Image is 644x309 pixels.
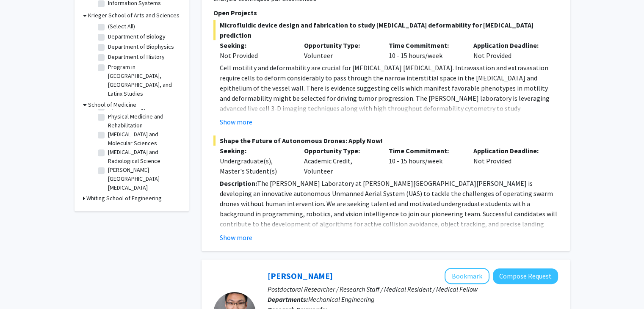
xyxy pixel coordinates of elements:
p: Seeking: [220,40,292,50]
div: 10 - 15 hours/week [382,40,467,61]
div: Not Provided [467,146,552,176]
label: [PERSON_NAME][GEOGRAPHIC_DATA][MEDICAL_DATA] [108,166,178,192]
p: Time Commitment: [389,146,461,156]
label: Program in [GEOGRAPHIC_DATA], [GEOGRAPHIC_DATA], and Latinx Studies [108,63,178,98]
label: [MEDICAL_DATA] and Radiological Science [108,148,178,166]
strong: Description: [220,179,257,188]
button: Add Sixuan Li to Bookmarks [445,268,489,284]
div: Academic Credit, Volunteer [298,146,382,176]
p: Seeking: [220,146,292,156]
label: Physical Medicine and Rehabilitation [108,112,178,130]
p: The [PERSON_NAME] Laboratory at [PERSON_NAME][GEOGRAPHIC_DATA][PERSON_NAME] is developing an inno... [220,178,558,239]
div: Volunteer [298,40,382,61]
label: [MEDICAL_DATA] and Molecular Sciences [108,130,178,148]
p: Application Deadline: [473,146,545,156]
p: Time Commitment: [389,40,461,50]
iframe: Chat [6,271,36,303]
div: 10 - 15 hours/week [382,146,467,176]
p: Open Projects [213,8,558,18]
b: Departments: [268,295,308,303]
div: Not Provided [220,50,292,61]
p: Application Deadline: [473,40,545,50]
button: Show more [220,117,252,127]
p: Opportunity Type: [304,40,376,50]
div: Not Provided [467,40,552,61]
h3: Whiting School of Engineering [86,194,162,203]
a: [PERSON_NAME] [268,270,333,281]
h3: School of Medicine [88,100,136,109]
button: Compose Request to Sixuan Li [493,268,558,284]
span: Microfluidic device design and fabrication to study [MEDICAL_DATA] deformability for [MEDICAL_DAT... [213,20,558,40]
h3: Krieger School of Arts and Sciences [88,11,180,20]
label: Department of Biology [108,32,166,41]
p: Postdoctoral Researcher / Research Staff / Medical Resident / Medical Fellow [268,284,558,294]
div: Undergraduate(s), Master's Student(s) [220,156,292,176]
label: Department of Biophysics [108,42,174,51]
button: Show more [220,232,252,243]
span: Shape the Future of Autonomous Drones: Apply Now! [213,135,558,146]
p: Cell motility and deformability are crucial for [MEDICAL_DATA] [MEDICAL_DATA]. Intravasation and ... [220,63,558,124]
span: Mechanical Engineering [308,295,375,303]
label: Department of History [108,52,165,61]
label: (Select All) [108,22,135,31]
p: Opportunity Type: [304,146,376,156]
